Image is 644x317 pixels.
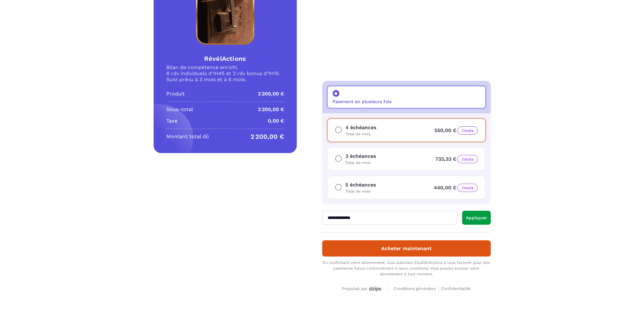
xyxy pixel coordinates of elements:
p: Bilan de compétence enrichi. [166,64,284,70]
p: 3 échéances [345,152,376,160]
p: Total de mois [345,160,376,165]
span: 733,33 € [435,156,478,162]
span: /mois [457,155,478,163]
span: 550,00 € [434,127,478,133]
p: 5 échéances [345,181,376,189]
h4: RévélActions [166,54,284,63]
a: Confidentialité [441,285,471,291]
div: En confirmant votre abonnement, vous autorisez EquilibrActions à vous facturer pour des paiements... [322,260,491,277]
p: Total de mois [345,189,376,194]
span: Conditions générales [393,286,436,291]
span: Confidentialité [441,286,471,291]
span: /mois [457,126,478,135]
a: Propulsé par [342,285,383,291]
p: 4 échéances [345,124,377,131]
div: Propulsé par [342,286,383,292]
p: Total de mois [345,131,377,137]
p: 8 rdv individuels d'1H45 et 2 rdv bonus d'1H15. [166,70,284,76]
p: 0,00 € [268,117,284,125]
a: Conditions générales [393,285,439,291]
p: 2 200,00 € [251,133,284,140]
button: Appliquer [462,211,491,225]
span: 440,00 € [434,185,478,191]
p: 2 200,00 € [258,90,284,98]
p: Produit [166,90,185,98]
p: 2 200,00 € [258,106,284,113]
button: Acheter maintenant [322,240,491,257]
p: Paiement en plusieurs fois [333,99,391,104]
p: Suivi prévu à 3 mois et à 6 mois. [166,76,284,82]
span: /mois [457,184,478,192]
